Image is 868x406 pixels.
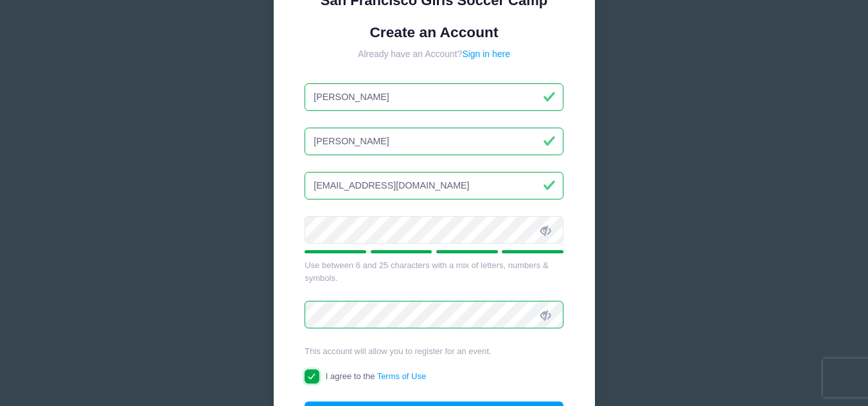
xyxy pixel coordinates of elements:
div: Use between 6 and 25 characters with a mix of letters, numbers & symbols. [305,259,563,284]
input: I agree to theTerms of Use [305,369,319,384]
a: Sign in here [462,49,510,59]
div: This account will allow you to register for an event. [305,345,563,358]
input: Email [305,172,563,199]
span: I agree to the [326,371,426,381]
div: Already have an Account? [305,47,563,61]
h1: Create an Account [305,24,563,41]
a: Terms of Use [377,371,427,381]
input: First Name [305,83,563,111]
input: Last Name [305,128,563,155]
